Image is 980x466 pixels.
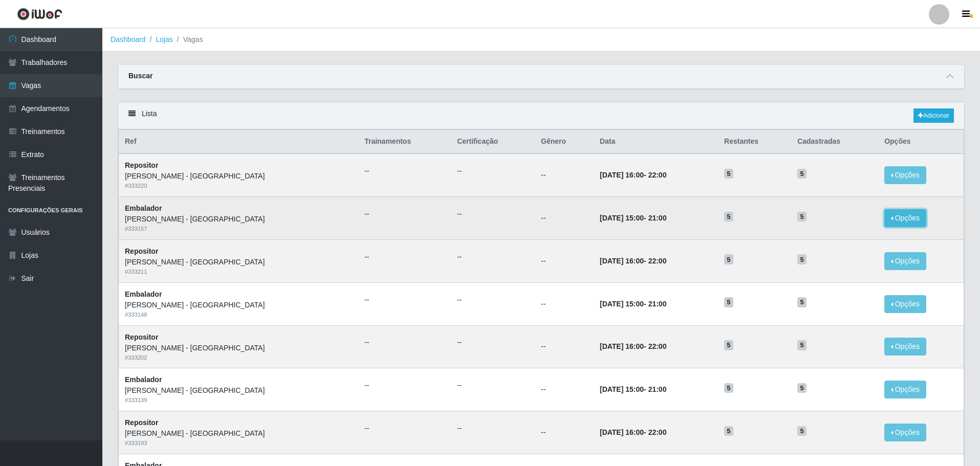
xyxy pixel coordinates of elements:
[600,385,644,393] time: [DATE] 15:00
[173,34,203,45] li: Vagas
[535,411,594,454] td: --
[648,257,667,265] time: 22:00
[156,35,172,43] a: Lojas
[797,169,807,179] span: 5
[125,290,162,298] strong: Embalador
[600,342,644,350] time: [DATE] 16:00
[648,342,667,350] time: 22:00
[600,385,666,393] strong: -
[364,166,445,176] ul: --
[125,247,158,255] strong: Repositor
[364,380,445,391] ul: --
[535,282,594,325] td: --
[600,342,666,350] strong: -
[125,161,158,169] strong: Repositor
[600,257,666,265] strong: -
[125,300,352,310] div: [PERSON_NAME] - [GEOGRAPHIC_DATA]
[884,166,926,184] button: Opções
[457,209,529,219] ul: --
[600,428,644,436] time: [DATE] 16:00
[358,130,451,154] th: Trainamentos
[125,310,352,319] div: # 333148
[535,368,594,411] td: --
[600,171,644,179] time: [DATE] 16:00
[648,385,667,393] time: 21:00
[724,340,733,350] span: 5
[119,130,359,154] th: Ref
[594,130,718,154] th: Data
[457,295,529,305] ul: --
[648,171,667,179] time: 22:00
[364,423,445,434] ul: --
[118,102,964,129] div: Lista
[111,35,146,43] a: Dashboard
[884,424,926,441] button: Opções
[125,204,162,212] strong: Embalador
[125,268,352,276] div: # 333211
[451,130,535,154] th: Certificação
[884,338,926,356] button: Opções
[884,295,926,313] button: Opções
[125,214,352,225] div: [PERSON_NAME] - [GEOGRAPHIC_DATA]
[457,337,529,348] ul: --
[724,212,733,222] span: 5
[718,130,791,154] th: Restantes
[125,257,352,268] div: [PERSON_NAME] - [GEOGRAPHIC_DATA]
[791,130,878,154] th: Cadastradas
[125,439,352,448] div: # 333193
[125,343,352,353] div: [PERSON_NAME] - [GEOGRAPHIC_DATA]
[457,252,529,262] ul: --
[600,257,644,265] time: [DATE] 16:00
[457,166,529,176] ul: --
[125,333,158,341] strong: Repositor
[125,353,352,362] div: # 333202
[648,428,667,436] time: 22:00
[535,239,594,282] td: --
[457,423,529,434] ul: --
[724,383,733,393] span: 5
[128,72,153,80] strong: Buscar
[125,171,352,182] div: [PERSON_NAME] - [GEOGRAPHIC_DATA]
[648,214,667,222] time: 21:00
[600,214,666,222] strong: -
[364,209,445,219] ul: --
[125,385,352,396] div: [PERSON_NAME] - [GEOGRAPHIC_DATA]
[364,337,445,348] ul: --
[884,252,926,270] button: Opções
[125,428,352,439] div: [PERSON_NAME] - [GEOGRAPHIC_DATA]
[125,375,162,384] strong: Embalador
[600,171,666,179] strong: -
[535,153,594,196] td: --
[600,300,644,308] time: [DATE] 15:00
[125,418,158,427] strong: Repositor
[125,182,352,190] div: # 333220
[535,197,594,240] td: --
[535,130,594,154] th: Gênero
[797,297,807,307] span: 5
[797,254,807,264] span: 5
[884,209,926,227] button: Opções
[724,254,733,264] span: 5
[878,130,964,154] th: Opções
[797,212,807,222] span: 5
[102,28,980,52] nav: breadcrumb
[797,426,807,436] span: 5
[364,252,445,262] ul: --
[600,300,666,308] strong: -
[125,396,352,405] div: # 333139
[797,340,807,350] span: 5
[457,380,529,391] ul: --
[724,426,733,436] span: 5
[535,325,594,368] td: --
[125,225,352,233] div: # 333157
[17,8,62,20] img: CoreUI Logo
[364,295,445,305] ul: --
[724,297,733,307] span: 5
[724,169,733,179] span: 5
[884,381,926,398] button: Opções
[797,383,807,393] span: 5
[648,300,667,308] time: 21:00
[600,214,644,222] time: [DATE] 15:00
[600,428,666,436] strong: -
[913,108,954,123] a: Adicionar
